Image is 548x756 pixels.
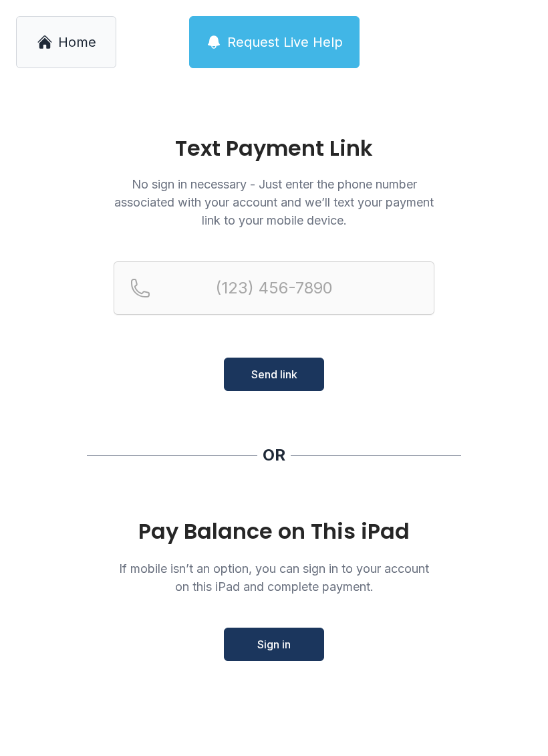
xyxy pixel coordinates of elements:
[263,445,285,466] div: OR
[257,636,291,652] span: Sign in
[114,519,434,543] div: Pay Balance on This iPad
[114,175,434,229] p: No sign in necessary - Just enter the phone number associated with your account and we’ll text yo...
[58,33,96,51] span: Home
[227,33,343,51] span: Request Live Help
[114,261,434,315] input: Reservation phone number
[251,366,297,382] span: Send link
[114,138,434,159] h1: Text Payment Link
[114,559,434,596] p: If mobile isn’t an option, you can sign in to your account on this iPad and complete payment.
